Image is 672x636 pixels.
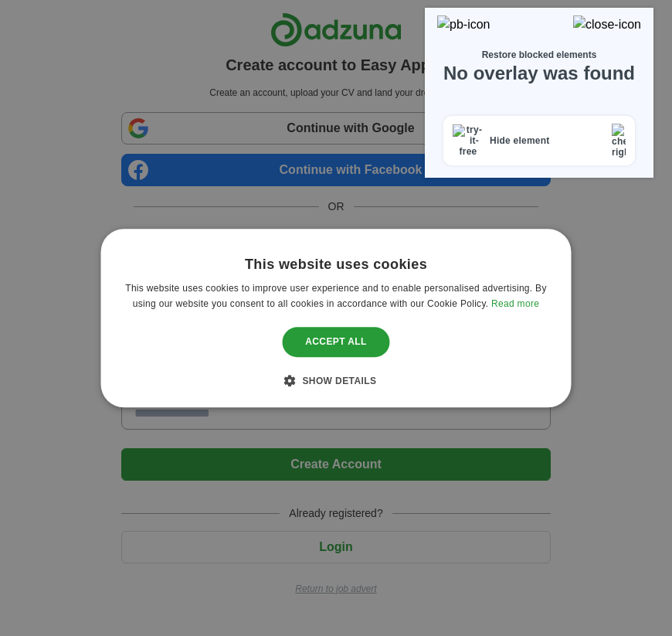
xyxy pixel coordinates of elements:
[443,63,635,83] div: No overlay was found
[612,124,626,158] img: chevron-right
[453,124,550,157] span: Hide element
[491,298,539,309] a: Read more, opens a new window
[453,124,484,157] img: try-it-free
[296,372,377,388] div: Show details
[125,283,546,309] span: This website uses cookies to improve user experience and to enable personalised advertising. By u...
[573,15,641,34] img: close-icon
[482,49,597,61] div: Restore blocked elements
[245,256,427,274] div: This website uses cookies
[437,15,522,34] img: pb-icon
[443,116,635,165] button: try-it-free Hide elementchevron-right
[282,328,390,357] div: Accept all
[302,376,376,386] span: Show details
[101,229,572,407] div: Cookie consent dialog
